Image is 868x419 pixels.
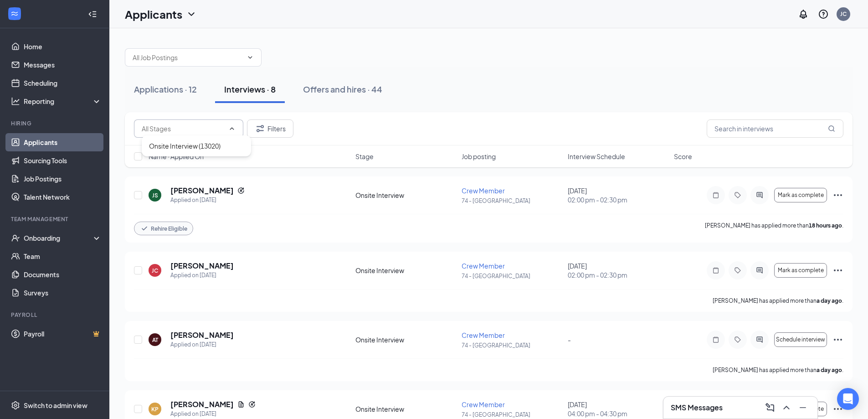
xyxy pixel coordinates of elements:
svg: Note [710,267,721,274]
svg: Ellipses [832,190,843,201]
svg: ComposeMessage [765,402,776,413]
span: Crew Member [462,262,505,270]
svg: Reapply [248,401,256,408]
div: Onsite Interview [355,404,456,414]
svg: ActiveChat [754,267,765,274]
svg: ChevronDown [186,9,197,20]
span: - [568,336,571,344]
h1: Applicants [125,6,182,22]
svg: Note [710,191,721,199]
a: Job Postings [24,170,102,188]
svg: Analysis [11,97,20,106]
p: 74 - [GEOGRAPHIC_DATA] [462,411,562,419]
svg: Tag [732,336,743,343]
button: Mark as complete [774,263,827,278]
b: a day ago [817,297,842,304]
svg: Document [237,401,245,408]
button: Mark as complete [774,188,827,202]
div: AT [152,336,158,344]
div: Applied on [DATE] [170,271,234,280]
svg: Filter [255,123,266,134]
div: Hiring [11,119,100,127]
svg: Ellipses [832,403,843,414]
a: Talent Network [24,188,102,206]
a: PayrollCrown [24,325,102,343]
svg: UserCheck [11,233,20,243]
a: Messages [24,56,102,74]
div: Onsite Interview [355,191,456,200]
p: 74 - [GEOGRAPHIC_DATA] [462,197,562,205]
a: Home [24,37,102,56]
button: ComposeMessage [763,400,777,415]
a: Scheduling [24,74,102,92]
h5: [PERSON_NAME] [170,261,234,271]
svg: WorkstreamLogo [10,9,19,18]
a: Team [24,247,102,265]
svg: ActiveChat [754,336,765,343]
input: All Stages [142,124,225,134]
a: Documents [24,265,102,284]
svg: QuestionInfo [818,9,829,20]
p: [PERSON_NAME] has applied more than . [705,222,843,235]
div: Offers and hires · 44 [303,83,382,95]
a: Applicants [24,133,102,151]
svg: Reapply [237,187,245,194]
h5: [PERSON_NAME] [170,186,234,196]
span: Score [674,152,692,161]
svg: Minimize [797,402,808,413]
svg: Ellipses [832,265,843,276]
span: Crew Member [462,186,505,195]
p: [PERSON_NAME] has applied more than . [713,297,843,305]
span: Schedule interview [776,336,825,343]
a: Surveys [24,284,102,302]
div: Applied on [DATE] [170,409,256,419]
svg: Settings [11,401,20,410]
button: Minimize [796,400,810,415]
input: All Job Postings [133,52,243,62]
svg: Tag [732,267,743,274]
span: 02:00 pm - 02:30 pm [568,270,668,279]
button: Schedule interview [774,332,827,347]
div: JC [152,267,158,274]
b: a day ago [817,367,842,373]
svg: Note [710,336,721,343]
input: Search in interviews [707,119,843,138]
span: Mark as complete [778,192,824,198]
div: Onboarding [24,233,94,243]
span: 02:00 pm - 02:30 pm [568,195,668,204]
div: [DATE] [568,186,668,204]
div: Open Intercom Messenger [837,388,859,410]
div: Onsite Interview [355,335,456,344]
div: Applied on [DATE] [170,196,245,205]
p: 74 - [GEOGRAPHIC_DATA] [462,341,562,349]
span: Crew Member [462,400,505,409]
p: 74 - [GEOGRAPHIC_DATA] [462,272,562,280]
p: [PERSON_NAME] has applied more than . [713,366,843,374]
h5: [PERSON_NAME] [170,330,234,340]
div: Onsite Interview [355,266,456,275]
div: Team Management [11,215,100,223]
h3: SMS Messages [671,403,723,413]
svg: Collapse [88,10,97,19]
svg: ChevronUp [781,402,792,413]
div: Interviews · 8 [224,83,276,95]
div: Payroll [11,311,100,319]
h5: [PERSON_NAME] [170,399,234,409]
div: [DATE] [568,400,668,418]
div: JS [152,191,158,199]
span: Stage [355,152,374,161]
span: 04:00 pm - 04:30 pm [568,409,668,418]
span: Crew Member [462,331,505,339]
span: Interview Schedule [568,152,625,161]
div: Onsite Interview (13020) [149,141,221,151]
span: Job posting [462,152,496,161]
a: Sourcing Tools [24,151,102,170]
div: [DATE] [568,261,668,279]
svg: ChevronUp [228,125,236,132]
div: Applications · 12 [134,83,197,95]
div: JC [840,10,847,18]
button: ChevronUp [779,400,794,415]
button: Filter Filters [247,119,293,138]
svg: Tag [732,191,743,199]
b: 18 hours ago [809,222,842,229]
